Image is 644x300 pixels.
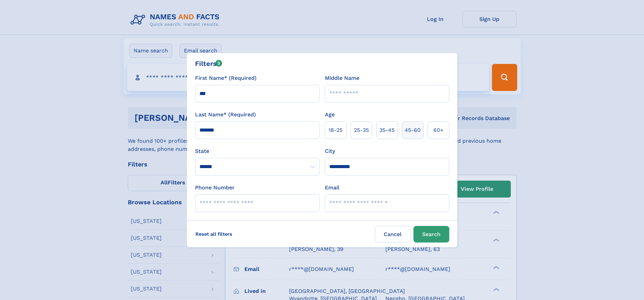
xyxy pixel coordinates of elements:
[195,147,319,155] label: State
[413,226,449,243] button: Search
[195,184,235,192] label: Phone Number
[354,126,369,134] span: 25‑35
[433,126,444,134] span: 60+
[379,126,395,134] span: 35‑45
[405,126,421,134] span: 45‑60
[325,74,359,82] label: Middle Name
[325,184,339,192] label: Email
[191,226,237,242] label: Reset all filters
[325,111,335,119] label: Age
[329,126,342,134] span: 18‑25
[195,59,222,69] div: Filters
[195,111,256,119] label: Last Name* (Required)
[325,147,335,155] label: City
[375,226,411,243] label: Cancel
[195,74,257,82] label: First Name* (Required)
